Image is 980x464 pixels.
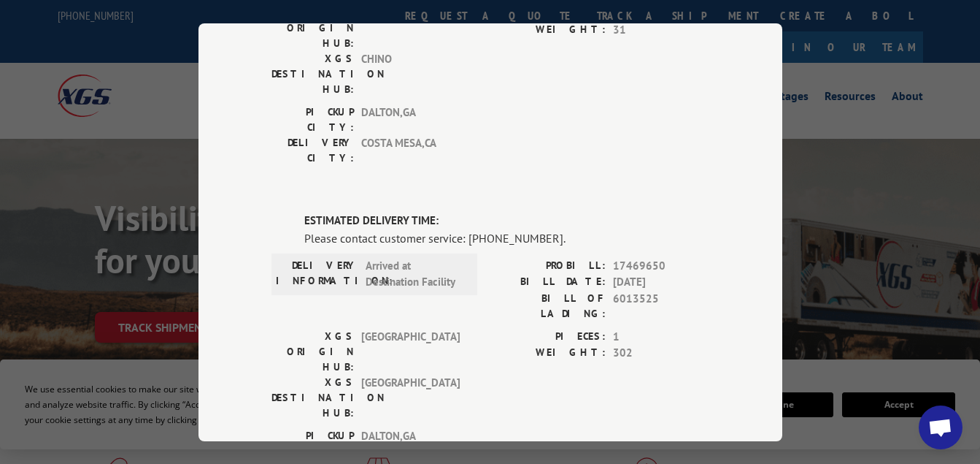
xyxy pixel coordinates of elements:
[613,345,709,362] span: 302
[490,345,606,362] label: WEIGHT:
[613,328,709,345] span: 1
[613,257,709,274] span: 17469650
[613,290,709,321] span: 6013525
[361,51,460,97] span: CHINO
[304,213,709,229] label: ESTIMATED DELIVERY TIME:
[361,5,460,51] span: [GEOGRAPHIC_DATA]
[271,51,354,97] label: XGS DESTINATION HUB:
[304,229,709,246] div: Please contact customer service: [PHONE_NUMBER].
[366,257,464,290] span: Arrived at Destination Facility
[271,427,354,458] label: PICKUP CITY:
[361,328,460,374] span: [GEOGRAPHIC_DATA]
[271,328,354,374] label: XGS ORIGIN HUB:
[361,427,460,458] span: DALTON , GA
[271,5,354,51] label: XGS ORIGIN HUB:
[490,328,606,345] label: PIECES:
[276,257,358,290] label: DELIVERY INFORMATION:
[490,290,606,321] label: BILL OF LADING:
[613,274,709,291] span: [DATE]
[490,21,606,38] label: WEIGHT:
[271,374,354,420] label: XGS DESTINATION HUB:
[490,274,606,291] label: BILL DATE:
[361,374,460,420] span: [GEOGRAPHIC_DATA]
[361,104,460,135] span: DALTON , GA
[271,135,354,166] label: DELIVERY CITY:
[271,104,354,135] label: PICKUP CITY:
[919,406,962,449] div: Open chat
[490,257,606,274] label: PROBILL:
[361,135,460,166] span: COSTA MESA , CA
[613,21,709,38] span: 31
